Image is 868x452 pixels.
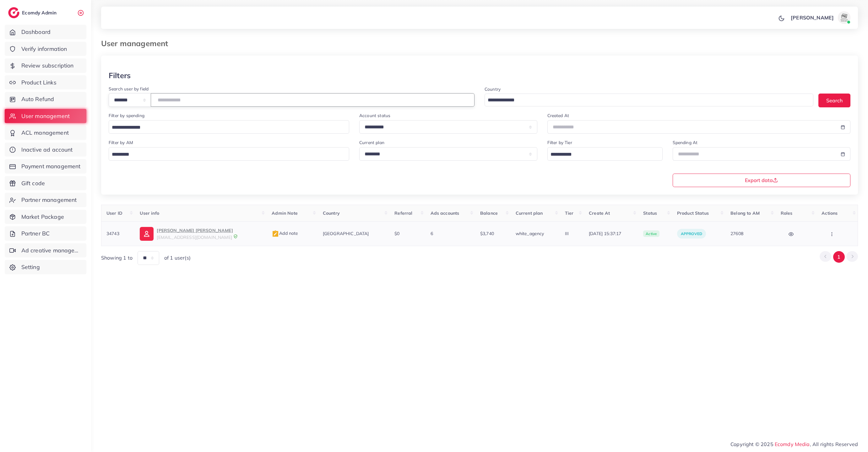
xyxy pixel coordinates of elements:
[21,95,54,103] span: Auto Refund
[110,123,341,132] input: Search for option
[164,254,191,261] span: of 1 user(s)
[21,129,69,137] span: ACL management
[21,213,64,221] span: Market Package
[21,179,45,187] span: Gift code
[431,231,433,236] span: 6
[485,94,813,106] div: Search for option
[787,11,853,24] a: [PERSON_NAME]avatar
[5,210,86,224] a: Market Package
[359,112,390,119] label: Account status
[643,210,657,216] span: Status
[822,210,838,216] span: Actions
[8,7,19,18] img: logo
[480,210,498,216] span: Balance
[516,231,544,236] span: white_agency
[681,231,702,236] span: approved
[791,14,834,21] p: [PERSON_NAME]
[140,210,159,216] span: User info
[5,25,86,39] a: Dashboard
[8,7,58,18] a: logoEcomdy Admin
[106,231,119,236] span: 34743
[5,109,86,123] a: User management
[140,227,262,240] a: [PERSON_NAME] [PERSON_NAME][EMAIL_ADDRESS][DOMAIN_NAME]
[109,112,144,119] label: Filter by spending
[775,441,810,447] a: Ecomdy Media
[157,227,233,234] p: [PERSON_NAME] [PERSON_NAME]
[516,210,543,216] span: Current plan
[5,92,86,106] a: Auto Refund
[109,139,133,146] label: Filter by AM
[5,58,86,73] a: Review subscription
[730,210,760,216] span: Belong to AM
[810,440,858,448] span: , All rights Reserved
[833,251,845,263] button: Go to page 1
[589,210,610,216] span: Create At
[565,231,569,236] span: III
[233,234,238,239] img: 9CAL8B2pu8EFxCJHYAAAAldEVYdGRhdGU6Y3JlYXRlADIwMjItMTItMDlUMDQ6NTg6MzkrMDA6MDBXSlgLAAAAJXRFWHRkYXR...
[21,246,82,255] span: Ad creative management
[272,230,298,236] span: Add note
[5,193,86,207] a: Partner management
[818,94,850,107] button: Search
[22,10,58,16] h2: Ecomdy Admin
[21,196,77,204] span: Partner management
[5,226,86,241] a: Partner BC
[5,243,86,258] a: Ad creative management
[5,176,86,191] a: Gift code
[730,440,858,448] span: Copyright © 2025
[21,146,73,154] span: Inactive ad account
[394,210,412,216] span: Referral
[5,159,86,174] a: Payment management
[480,231,494,236] span: $3,740
[21,112,70,120] span: User management
[5,42,86,56] a: Verify information
[394,231,399,236] span: $0
[21,78,57,87] span: Product Links
[486,95,805,105] input: Search for option
[21,162,81,170] span: Payment management
[109,147,349,161] div: Search for option
[21,28,51,36] span: Dashboard
[673,174,851,187] button: Export data
[589,230,633,237] span: [DATE] 15:37:17
[157,234,232,240] span: [EMAIL_ADDRESS][DOMAIN_NAME]
[101,39,173,48] h3: User management
[5,75,86,90] a: Product Links
[5,126,86,140] a: ACL management
[109,120,349,134] div: Search for option
[547,139,572,146] label: Filter by Tier
[677,210,709,216] span: Product Status
[643,230,659,237] span: active
[838,11,850,24] img: avatar
[745,178,778,183] span: Export data
[106,210,122,216] span: User ID
[5,260,86,274] a: Setting
[272,210,298,216] span: Admin Note
[565,210,574,216] span: Tier
[673,139,698,146] label: Spending At
[272,230,279,238] img: admin_note.cdd0b510.svg
[21,62,74,70] span: Review subscription
[730,231,743,236] span: 27608
[547,112,569,119] label: Created At
[548,150,654,159] input: Search for option
[109,86,149,92] label: Search user by field
[21,229,50,238] span: Partner BC
[547,147,663,161] div: Search for option
[359,139,384,146] label: Current plan
[323,210,340,216] span: Country
[110,150,341,159] input: Search for option
[5,143,86,157] a: Inactive ad account
[21,263,40,271] span: Setting
[21,45,67,53] span: Verify information
[431,210,459,216] span: Ads accounts
[781,210,793,216] span: Roles
[485,86,501,92] label: Country
[140,227,154,241] img: ic-user-info.36bf1079.svg
[323,231,369,236] span: [GEOGRAPHIC_DATA]
[109,71,131,80] h3: Filters
[820,251,858,263] ul: Pagination
[101,254,133,261] span: Showing 1 to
